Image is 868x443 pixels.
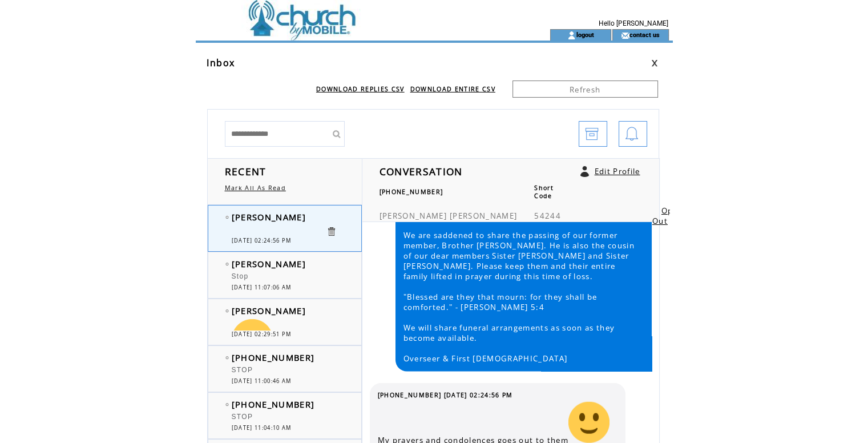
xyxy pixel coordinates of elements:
a: Edit Profile [595,166,640,176]
a: Opt Out [652,206,677,226]
a: contact us [629,31,660,38]
img: contact_us_icon.gif [621,31,629,40]
img: 🙏 [232,319,273,360]
span: Stop [232,272,249,280]
span: CONVERSATION [380,164,463,178]
span: Short Code [534,184,554,200]
a: Click to edit user profile [580,166,589,177]
span: [DATE] 11:00:46 AM [232,377,292,385]
span: [PHONE_NUMBER] [232,352,315,363]
span: [PERSON_NAME] [380,211,447,221]
span: [DATE] 02:29:51 PM [232,331,292,338]
span: [PHONE_NUMBER] [380,188,443,196]
span: Inbox [207,57,235,69]
span: [DATE] 11:07:06 AM [232,284,292,291]
span: [DATE] 11:04:10 AM [232,424,292,432]
img: bulletEmpty.png [225,216,229,219]
span: [PERSON_NAME] [232,258,306,269]
img: bulletEmpty.png [225,309,229,312]
span: Hello [PERSON_NAME] [599,19,668,27]
input: Submit [328,121,345,147]
img: bulletEmpty.png [225,356,229,359]
img: account_icon.gif [567,31,576,40]
span: [PHONE_NUMBER] [232,398,315,410]
span: [PERSON_NAME] [232,305,306,316]
a: Click to delete these messgaes [326,226,337,237]
img: bulletEmpty.png [225,403,229,406]
a: DOWNLOAD ENTIRE CSV [410,85,495,93]
span: STOP [232,366,253,374]
span: [PHONE_NUMBER] [DATE] 02:24:56 PM [378,391,513,399]
a: Mark All As Read [225,184,286,192]
span: RECENT [225,164,267,178]
span: [DATE] 02:24:56 PM [232,237,292,244]
a: logout [576,31,594,38]
img: bell.png [625,122,639,147]
img: bulletEmpty.png [225,263,229,265]
a: DOWNLOAD REPLIES CSV [316,85,405,93]
img: 🙏 [568,402,609,443]
img: archive.png [585,122,599,147]
span: 54244 [534,211,561,221]
span: [PERSON_NAME] [232,211,306,223]
a: Refresh [512,80,658,98]
span: [PERSON_NAME] [450,211,517,221]
span: STOP [232,413,253,421]
span: Dear New Harvest [DEMOGRAPHIC_DATA] Family, We are saddened to share the passing of our former me... [403,210,643,364]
